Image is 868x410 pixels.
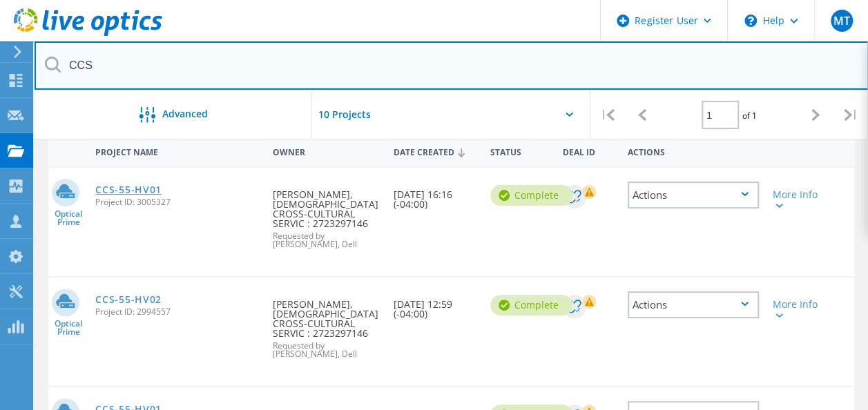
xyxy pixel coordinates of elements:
[95,308,259,316] span: Project ID: 2994557
[48,210,88,226] span: Optical Prime
[95,198,259,206] span: Project ID: 3005327
[95,295,162,304] a: CCS-55-HV02
[833,90,868,139] div: |
[483,138,556,164] div: Status
[628,291,759,318] div: Actions
[273,342,380,358] span: Requested by [PERSON_NAME], Dell
[88,138,266,164] div: Project Name
[48,320,88,336] span: Optical Prime
[744,14,757,27] svg: \n
[773,300,823,319] div: More Info
[556,138,620,164] div: Deal Id
[273,232,380,248] span: Requested by [PERSON_NAME], Dell
[833,15,849,26] span: MT
[14,29,162,39] a: Live Optics Dashboard
[490,295,572,315] div: Complete
[490,185,572,206] div: Complete
[742,110,757,121] span: of 1
[95,185,162,195] a: CCS-55-HV01
[387,277,483,333] div: [DATE] 12:59 (-04:00)
[266,168,387,262] div: [PERSON_NAME], [DEMOGRAPHIC_DATA] CROSS-CULTURAL SERVIC : 2723297146
[387,168,483,223] div: [DATE] 16:16 (-04:00)
[387,138,483,164] div: Date Created
[621,138,766,164] div: Actions
[266,138,387,164] div: Owner
[266,277,387,372] div: [PERSON_NAME], [DEMOGRAPHIC_DATA] CROSS-CULTURAL SERVIC : 2723297146
[162,109,208,119] span: Advanced
[590,90,625,139] div: |
[628,182,759,208] div: Actions
[773,190,823,209] div: More Info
